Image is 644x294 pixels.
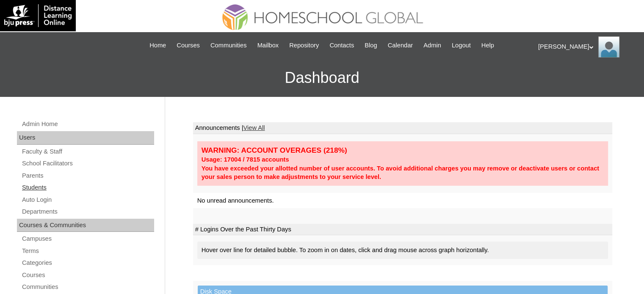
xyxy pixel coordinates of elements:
h3: Dashboard [4,59,640,97]
a: Courses [21,270,154,280]
a: Students [21,182,154,193]
span: Repository [289,41,319,50]
div: WARNING: ACCOUNT OVERAGES (218%) [202,146,604,155]
a: Courses [172,41,204,50]
a: View All [243,124,265,131]
span: Blog [365,41,377,50]
a: Home [145,41,170,50]
span: Help [481,41,494,50]
a: Communities [21,282,154,292]
div: [PERSON_NAME] [538,36,636,58]
a: Contacts [325,41,358,50]
span: Logout [452,41,471,50]
a: Auto Login [21,195,154,205]
img: Ariane Ebuen [598,36,619,58]
a: Terms [21,246,154,256]
div: Courses & Communities [17,219,154,232]
div: Users [17,131,154,145]
a: Admin [419,41,445,50]
a: Repository [285,41,323,50]
span: Admin [423,41,441,50]
strong: Usage: 17004 / 7815 accounts [202,156,289,163]
td: Announcements | [193,122,612,134]
a: Departments [21,206,154,217]
span: Contacts [329,41,354,50]
span: Home [149,41,166,50]
span: Mailbox [257,41,279,50]
a: Faculty & Staff [21,146,154,157]
a: Admin Home [21,119,154,129]
a: Communities [206,41,251,50]
a: Parents [21,170,154,181]
a: School Facilitators [21,158,154,169]
div: Hover over line for detailed bubble. To zoom in on dates, click and drag mouse across graph horiz... [197,242,608,259]
span: Courses [177,41,200,50]
img: logo-white.png [4,4,72,27]
td: No unread announcements. [193,193,612,209]
span: Communities [210,41,247,50]
a: Categories [21,258,154,268]
span: Calendar [388,41,413,50]
a: Campuses [21,234,154,244]
td: # Logins Over the Past Thirty Days [193,224,612,236]
div: You have exceeded your allotted number of user accounts. To avoid additional charges you may remo... [202,164,604,181]
a: Mailbox [253,41,283,50]
a: Logout [448,41,475,50]
a: Calendar [384,41,417,50]
a: Help [477,41,498,50]
a: Blog [360,41,381,50]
